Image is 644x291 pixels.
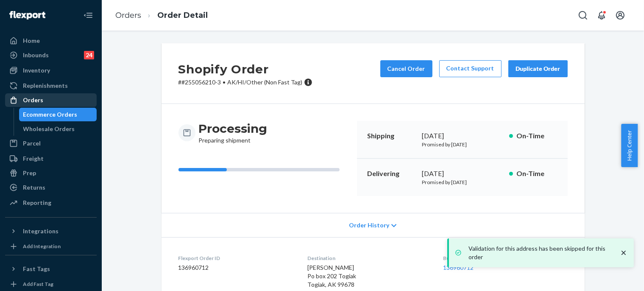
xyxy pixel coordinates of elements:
a: Inventory [5,64,97,77]
div: Preparing shipment [199,121,268,145]
dd: 136960712 [178,263,294,272]
div: Prep [23,169,36,177]
a: Add Fast Tag [5,279,97,289]
p: Promised by [DATE] [422,141,502,148]
button: Close Navigation [80,7,97,24]
dt: Destination [307,255,429,262]
button: Open Search Box [574,7,591,24]
div: Duplicate Order [516,64,560,73]
button: Open notifications [593,7,610,24]
p: Shipping [367,131,415,141]
a: Home [5,34,97,48]
div: Fast Tags [23,265,50,273]
a: Add Integration [5,241,97,252]
button: Integrations [5,224,97,238]
div: Home [23,36,40,45]
h2: Shopify Order [178,60,312,78]
div: Reporting [23,199,51,207]
span: • [223,78,226,86]
p: On-Time [516,169,558,179]
a: Reporting [5,196,97,210]
span: Order History [349,221,389,229]
h3: Processing [199,121,268,136]
button: Duplicate Order [508,60,568,77]
div: Inventory [23,66,50,75]
div: Returns [23,183,45,192]
div: Wholesale Orders [23,125,75,133]
p: Delivering [367,169,415,179]
a: Order Detail [157,11,208,20]
a: Contact Support [439,60,502,77]
p: # #255056210-3 [178,78,312,87]
div: Parcel [23,139,41,148]
p: Validation for this address has been skipped for this order [468,244,611,261]
div: Freight [23,154,44,163]
div: Replenishments [23,81,68,90]
ol: breadcrumbs [109,3,215,28]
div: Add Fast Tag [23,280,53,288]
div: 24 [84,51,94,59]
div: Integrations [23,227,59,235]
img: Flexport logo [9,11,45,20]
svg: close toast [619,249,628,257]
div: Inbounds [23,51,49,59]
a: 136960712 [443,264,474,271]
div: [DATE] [422,169,502,179]
p: On-Time [516,131,558,141]
a: Inbounds24 [5,48,97,62]
span: AK/HI/Other (Non Fast Tag) [228,78,303,86]
a: Orders [5,93,97,107]
button: Cancel Order [380,60,432,77]
div: [DATE] [422,131,502,141]
a: Orders [115,11,141,20]
div: Ecommerce Orders [23,110,78,119]
p: Promised by [DATE] [422,179,502,186]
a: Returns [5,181,97,194]
dt: Buyer Order Tracking [443,255,567,262]
a: Wholesale Orders [19,122,97,136]
div: Add Integration [23,243,61,250]
a: Parcel [5,137,97,150]
dt: Flexport Order ID [178,255,294,262]
div: Orders [23,96,43,104]
a: Prep [5,166,97,180]
a: Ecommerce Orders [19,108,97,121]
button: Help Center [621,124,638,167]
button: Open account menu [612,7,629,24]
a: Freight [5,152,97,165]
a: Replenishments [5,79,97,92]
button: Fast Tags [5,262,97,276]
